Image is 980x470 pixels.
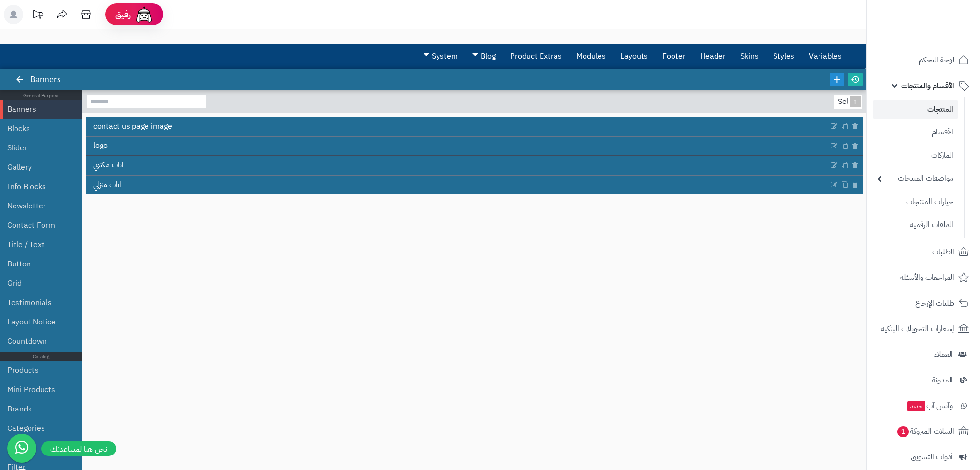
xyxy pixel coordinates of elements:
[7,399,68,419] a: Brands
[873,48,974,72] a: لوحة التحكم
[93,121,172,132] span: contact us page image
[7,235,68,254] a: Title / Text
[873,420,974,443] a: السلات المتروكة1
[873,317,974,340] a: إشعارات التحويلات البنكية
[873,240,974,264] a: الطلبات
[932,245,954,259] span: الطلبات
[7,254,68,274] a: Button
[134,5,154,24] img: ai-face.png
[802,44,849,68] a: Variables
[915,296,954,310] span: طلبات الإرجاع
[766,44,802,68] a: Styles
[7,312,68,332] a: Layout Notice
[655,44,693,68] a: Footer
[7,216,68,235] a: Contact Form
[907,401,925,411] span: جديد
[834,95,860,109] div: Select...
[873,445,974,469] a: أدوات التسويق
[7,138,68,158] a: Slider
[115,9,131,20] span: رفيق
[416,44,465,68] a: System
[873,343,974,366] a: العملاء
[907,399,953,412] span: وآتس آب
[7,119,68,138] a: Blocks
[503,44,569,68] a: Product Extras
[934,348,953,361] span: العملاء
[873,122,958,143] a: الأقسام
[7,361,68,380] a: Products
[7,100,68,119] a: Banners
[897,426,909,437] span: 1
[569,44,613,68] a: Modules
[900,271,954,284] span: المراجعات والأسئلة
[7,177,68,196] a: Info Blocks
[7,293,68,312] a: Testimonials
[873,191,958,212] a: خيارات المنتجات
[896,425,954,438] span: السلات المتروكة
[881,322,954,336] span: إشعارات التحويلات البنكية
[7,380,68,399] a: Mini Products
[17,69,71,90] div: Banners
[465,44,503,68] a: Blog
[873,292,974,315] a: طلبات الإرجاع
[873,215,958,235] a: الملفات الرقمية
[93,160,124,171] span: اثاث مكتبي
[7,419,68,438] a: Categories
[932,373,953,387] span: المدونة
[7,274,68,293] a: Grid
[873,266,974,289] a: المراجعات والأسئلة
[693,44,733,68] a: Header
[86,176,829,194] a: اثاث منزلي
[93,179,121,191] span: اثاث منزلي
[873,145,958,166] a: الماركات
[873,100,958,119] a: المنتجات
[919,53,954,67] span: لوحة التحكم
[26,5,50,27] a: تحديثات المنصة
[873,168,958,189] a: مواصفات المنتجات
[7,438,68,457] a: Catalog
[93,140,108,151] span: logo
[613,44,655,68] a: Layouts
[873,394,974,417] a: وآتس آبجديد
[86,137,829,155] a: logo
[7,332,68,351] a: Countdown
[873,368,974,392] a: المدونة
[86,117,829,135] a: contact us page image
[733,44,766,68] a: Skins
[901,79,954,92] span: الأقسام والمنتجات
[911,450,953,464] span: أدوات التسويق
[7,196,68,216] a: Newsletter
[7,158,68,177] a: Gallery
[86,156,829,175] a: اثاث مكتبي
